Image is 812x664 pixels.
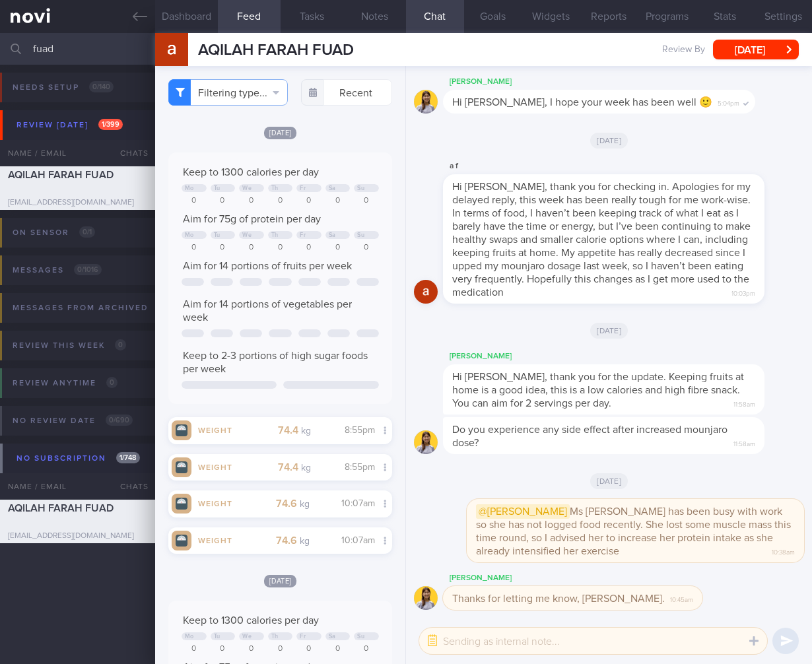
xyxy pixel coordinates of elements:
div: Mo [185,232,194,239]
small: kg [300,500,310,509]
button: Filtering type... [168,79,288,106]
span: 0 [106,377,118,388]
span: Ms [PERSON_NAME] has been busy with work so she has not logged food recently. She lost some muscl... [476,504,791,556]
div: [EMAIL_ADDRESS][DOMAIN_NAME] [8,198,147,208]
span: Do you experience any side effect after increased mounjaro dose? [452,424,727,448]
strong: 74.6 [276,498,297,509]
span: [DATE] [590,133,628,149]
small: kg [301,426,311,436]
div: Weight [191,461,244,472]
span: 11:58am [733,397,755,409]
div: 0 [268,196,293,206]
div: Review anytime [9,374,121,392]
small: kg [300,537,310,546]
span: 8:55pm [345,463,375,472]
div: Su [357,232,364,239]
div: 0 [268,644,293,654]
div: Th [271,232,279,239]
div: Tu [214,633,220,640]
div: 0 [296,196,321,206]
span: @[PERSON_NAME] [476,504,570,519]
span: [DATE] [590,473,628,489]
div: Chats [102,473,155,500]
div: 0 [354,196,379,206]
span: 10:07am [341,536,375,545]
span: 10:07am [341,499,375,508]
div: Fr [300,633,306,640]
span: 0 / 140 [89,81,114,92]
div: a f [443,158,804,174]
span: [DATE] [590,323,628,339]
span: 0 / 690 [106,415,133,426]
div: Mo [185,633,194,640]
span: Aim for 14 portions of vegetables per week [183,299,352,323]
div: Weight [191,534,244,545]
div: We [242,633,252,640]
span: Hi [PERSON_NAME], thank you for the update. Keeping fruits at home is a good idea, this is a low ... [452,372,744,409]
div: 0 [182,196,207,206]
div: Fr [300,232,306,239]
div: Weight [191,497,244,508]
div: 0 [182,243,207,253]
div: Messages from Archived [9,299,180,317]
strong: 74.4 [278,425,298,436]
span: Keep to 2-3 portions of high sugar foods per week [183,350,368,374]
div: Tu [214,185,220,192]
div: 0 [354,243,379,253]
div: [PERSON_NAME] [443,570,742,586]
span: 5:04pm [718,96,739,108]
div: 0 [325,243,351,253]
div: Su [357,633,364,640]
div: Th [271,185,279,192]
span: Hi [PERSON_NAME], I hope your week has been well 🙂 [452,97,712,108]
div: 0 [296,243,321,253]
span: 0 [115,339,126,350]
div: On sensor [9,224,98,242]
div: 0 [239,243,264,253]
span: 10:03pm [731,286,755,298]
div: Weight [191,424,244,435]
span: Aim for 75g of protein per day [183,214,321,224]
div: Th [271,633,279,640]
span: 0 / 1 [79,226,95,238]
div: Needs setup [9,79,117,96]
div: No subscription [13,449,143,467]
span: Review By [662,44,705,56]
div: [EMAIL_ADDRESS][DOMAIN_NAME] [8,531,147,541]
div: 0 [211,243,236,253]
div: We [242,185,252,192]
div: Review [DATE] [13,116,126,134]
div: Su [357,185,364,192]
div: [PERSON_NAME] [443,349,804,364]
div: Sa [329,232,336,239]
span: 11:58am [733,436,755,449]
div: Sa [329,633,336,640]
span: Aim for 14 portions of fruits per week [183,261,352,271]
span: Hi [PERSON_NAME], thank you for checking in. Apologies for my delayed reply, this week has been r... [452,182,751,298]
div: No review date [9,412,136,430]
div: 0 [211,644,236,654]
div: 0 [211,196,236,206]
span: Keep to 1300 calories per day [183,167,319,178]
div: Review this week [9,337,129,354]
div: 0 [325,196,351,206]
span: AQILAH FARAH FUAD [8,170,114,180]
div: We [242,232,252,239]
div: 0 [296,644,321,654]
span: 10:38am [772,545,795,557]
span: 1 / 748 [116,452,140,463]
strong: 74.6 [276,535,297,546]
span: 1 / 399 [98,119,123,130]
span: AQILAH FARAH FUAD [8,503,114,514]
div: 0 [354,644,379,654]
div: Chats [102,140,155,166]
div: Fr [300,185,306,192]
div: Sa [329,185,336,192]
span: Thanks for letting me know, [PERSON_NAME]. [452,593,665,604]
small: kg [301,463,311,473]
span: 10:45am [670,592,693,605]
span: Keep to 1300 calories per day [183,615,319,626]
div: Messages [9,261,105,279]
span: 8:55pm [345,426,375,435]
span: [DATE] [264,575,297,587]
